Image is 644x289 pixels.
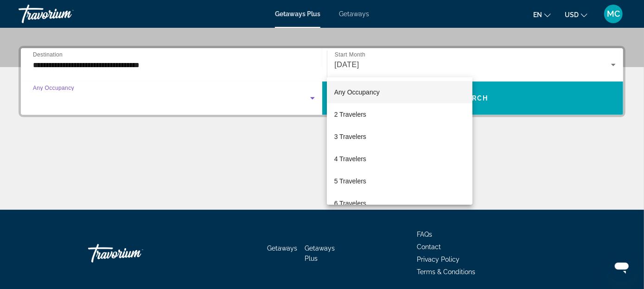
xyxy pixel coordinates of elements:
[334,176,366,187] span: 5 Travelers
[334,153,366,164] span: 4 Travelers
[334,198,366,209] span: 6 Travelers
[334,88,380,96] span: Any Occupancy
[607,252,637,282] iframe: Button to launch messaging window
[334,131,366,142] span: 3 Travelers
[334,109,366,120] span: 2 Travelers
